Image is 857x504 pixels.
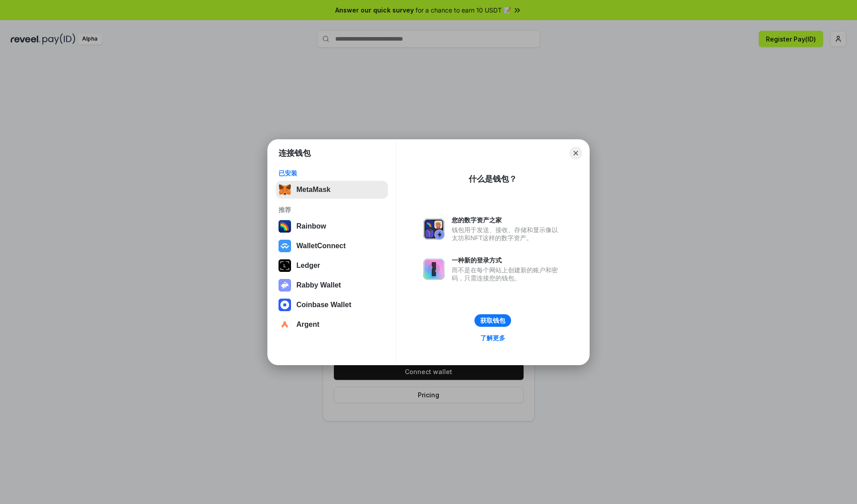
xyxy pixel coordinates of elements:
[279,169,385,177] div: 已安装
[276,276,388,294] button: Rabby Wallet
[296,301,351,309] div: Coinbase Wallet
[480,317,505,325] div: 获取钱包
[296,242,346,250] div: WalletConnect
[276,181,388,199] button: MetaMask
[279,318,291,331] img: svg+xml,%3Csvg%20width%3D%2228%22%20height%3D%2228%22%20viewBox%3D%220%200%2028%2028%22%20fill%3D...
[279,299,291,311] img: svg+xml,%3Csvg%20width%3D%2228%22%20height%3D%2228%22%20viewBox%3D%220%200%2028%2028%22%20fill%3D...
[296,186,330,194] div: MetaMask
[276,237,388,255] button: WalletConnect
[296,321,320,329] div: Argent
[296,222,326,230] div: Rainbow
[452,226,562,242] div: 钱包用于发送、接收、存储和显示像以太坊和NFT这样的数字资产。
[423,218,445,240] img: svg+xml,%3Csvg%20xmlns%3D%22http%3A%2F%2Fwww.w3.org%2F2000%2Fsvg%22%20fill%3D%22none%22%20viewBox...
[469,174,517,184] div: 什么是钱包？
[452,266,562,282] div: 而不是在每个网站上创建新的账户和密码，只需连接您的钱包。
[276,296,388,314] button: Coinbase Wallet
[276,257,388,275] button: Ledger
[452,216,562,224] div: 您的数字资产之家
[296,262,320,270] div: Ledger
[279,220,291,233] img: svg+xml,%3Csvg%20width%3D%22120%22%20height%3D%22120%22%20viewBox%3D%220%200%20120%20120%22%20fil...
[423,258,445,280] img: svg+xml,%3Csvg%20xmlns%3D%22http%3A%2F%2Fwww.w3.org%2F2000%2Fsvg%22%20fill%3D%22none%22%20viewBox...
[480,334,505,342] div: 了解更多
[475,332,511,344] a: 了解更多
[276,316,388,333] button: Argent
[570,147,582,159] button: Close
[296,281,341,289] div: Rabby Wallet
[474,314,511,327] button: 获取钱包
[279,279,291,292] img: svg+xml,%3Csvg%20xmlns%3D%22http%3A%2F%2Fwww.w3.org%2F2000%2Fsvg%22%20fill%3D%22none%22%20viewBox...
[452,256,562,264] div: 一种新的登录方式
[279,183,291,196] img: svg+xml,%3Csvg%20fill%3D%22none%22%20height%3D%2233%22%20viewBox%3D%220%200%2035%2033%22%20width%...
[279,206,385,214] div: 推荐
[279,259,291,272] img: svg+xml,%3Csvg%20xmlns%3D%22http%3A%2F%2Fwww.w3.org%2F2000%2Fsvg%22%20width%3D%2228%22%20height%3...
[279,240,291,252] img: svg+xml,%3Csvg%20width%3D%2228%22%20height%3D%2228%22%20viewBox%3D%220%200%2028%2028%22%20fill%3D...
[279,148,311,158] h1: 连接钱包
[276,217,388,235] button: Rainbow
